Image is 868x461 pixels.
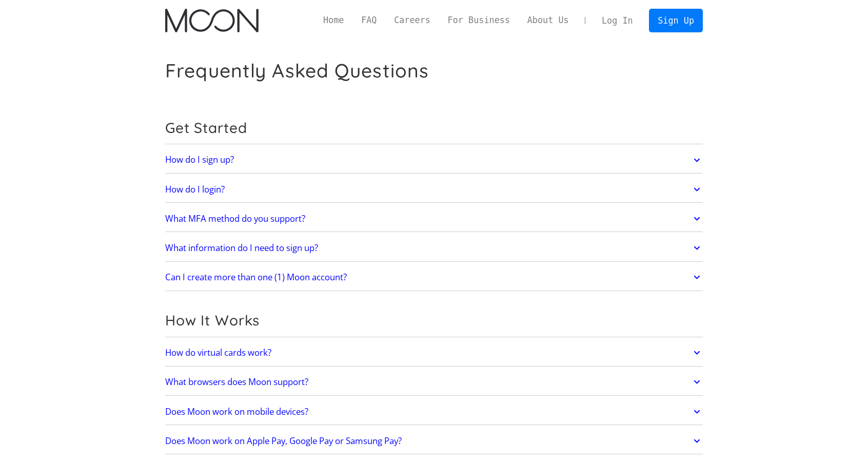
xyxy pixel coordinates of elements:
a: Does Moon work on mobile devices? [165,401,703,422]
h2: How do virtual cards work? [165,348,271,358]
a: Careers [385,14,439,27]
a: Log In [593,9,641,32]
h2: How do I login? [165,184,225,195]
h2: What information do I need to sign up? [165,243,318,253]
a: Home [314,14,352,27]
a: home [165,9,258,32]
h2: What browsers does Moon support? [165,377,308,387]
h2: Get Started [165,119,703,137]
a: Can I create more than one (1) Moon account? [165,266,703,288]
h2: What MFA method do you support? [165,214,305,224]
h2: Does Moon work on Apple Pay, Google Pay or Samsung Pay? [165,436,402,446]
a: For Business [439,14,519,27]
a: How do I sign up? [165,149,703,171]
a: How do virtual cards work? [165,342,703,363]
a: About Us [519,14,578,27]
a: What MFA method do you support? [165,208,703,229]
h2: How It Works [165,312,703,329]
h2: Can I create more than one (1) Moon account? [165,272,347,282]
h1: Frequently Asked Questions [165,59,429,82]
a: How do I login? [165,179,703,200]
a: Sign Up [649,9,702,32]
img: Moon Logo [165,9,258,32]
a: Does Moon work on Apple Pay, Google Pay or Samsung Pay? [165,430,703,452]
a: What information do I need to sign up? [165,237,703,259]
h2: Does Moon work on mobile devices? [165,407,308,417]
h2: How do I sign up? [165,155,234,165]
a: FAQ [352,14,385,27]
a: What browsers does Moon support? [165,371,703,393]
